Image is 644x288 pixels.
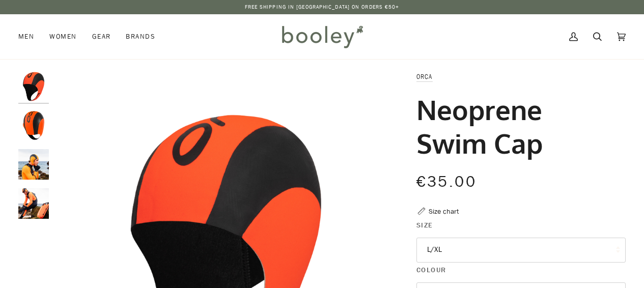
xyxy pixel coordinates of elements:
span: Men [18,32,34,42]
span: €35.00 [416,171,477,192]
img: Booley [277,22,367,51]
h1: Neoprene Swim Cap [416,93,618,160]
a: Brands [118,14,163,59]
span: Brands [126,32,155,42]
img: Orca Neoprene Swim Cap High Vis Orange - Booley Galway [18,110,49,141]
div: Size chart [429,206,459,217]
a: Women [42,14,84,59]
span: Women [49,32,76,42]
p: Free Shipping in [GEOGRAPHIC_DATA] on Orders €50+ [245,3,400,11]
span: Size [416,220,433,231]
img: Orca Neoprene Swim Cap - Booley Galway [18,188,49,219]
a: Orca [416,72,433,81]
span: Gear [92,32,111,42]
img: Orca Neoprene Swim Cap High Vis Orange - Booley Galway [18,71,49,102]
a: Gear [85,14,119,59]
button: L/XL [416,238,626,263]
a: Men [18,14,42,59]
span: Colour [416,265,446,275]
img: Orca Neoprene Swim Cap - Booley Galway [18,149,49,180]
